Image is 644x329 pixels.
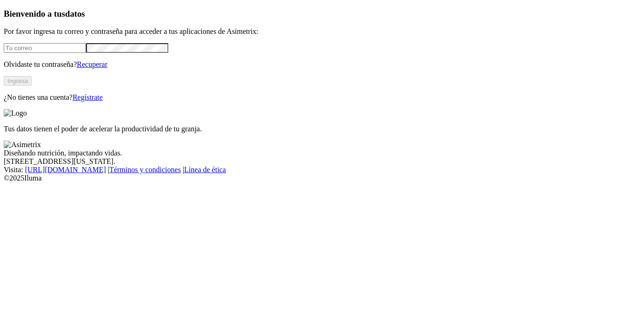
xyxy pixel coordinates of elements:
[4,109,27,117] img: Logo
[73,93,103,101] a: Regístrate
[4,9,640,19] h3: Bienvenido a tus
[4,174,640,182] div: © 2025 Iluma
[184,166,226,174] a: Línea de ética
[109,166,181,174] a: Términos y condiciones
[65,9,85,19] span: datos
[4,43,86,53] input: Tu correo
[4,125,640,133] p: Tus datos tienen el poder de acelerar la productividad de tu granja.
[4,157,640,166] div: [STREET_ADDRESS][US_STATE].
[4,141,41,149] img: Asimetrix
[4,166,640,174] div: Visita : | |
[4,93,640,102] p: ¿No tienes una cuenta?
[4,27,640,36] p: Por favor ingresa tu correo y contraseña para acceder a tus aplicaciones de Asimetrix:
[4,60,640,69] p: Olvidaste tu contraseña?
[77,60,107,68] a: Recuperar
[25,166,106,174] a: [URL][DOMAIN_NAME]
[4,76,32,86] button: Ingresa
[4,149,640,157] div: Diseñando nutrición, impactando vidas.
